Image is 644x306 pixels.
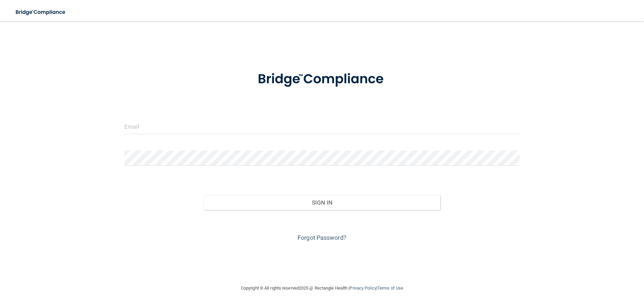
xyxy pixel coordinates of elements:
[377,286,403,291] a: Terms of Use
[200,277,444,299] div: Copyright © All rights reserved 2025 @ Rectangle Health | |
[124,119,520,134] input: Email
[204,195,441,210] button: Sign In
[298,234,346,241] a: Forgot Password?
[350,286,376,291] a: Privacy Policy
[10,5,72,19] img: bridge_compliance_login_screen.278c3ca4.svg
[244,62,400,97] img: bridge_compliance_login_screen.278c3ca4.svg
